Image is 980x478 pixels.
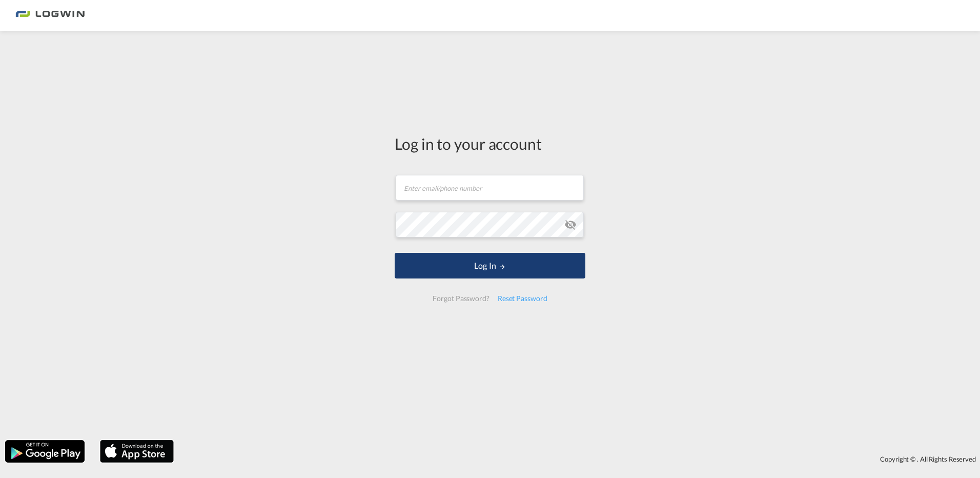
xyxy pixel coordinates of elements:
img: google.png [4,439,86,464]
md-icon: icon-eye-off [564,218,577,231]
button: LOGIN [395,253,585,278]
div: Log in to your account [395,133,585,154]
div: Reset Password [494,289,552,308]
img: 2761ae10d95411efa20a1f5e0282d2d7.png [15,4,85,27]
div: Copyright © . All Rights Reserved [179,450,980,468]
img: apple.png [99,439,175,464]
div: Forgot Password? [428,289,493,308]
input: Enter email/phone number [396,175,584,201]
